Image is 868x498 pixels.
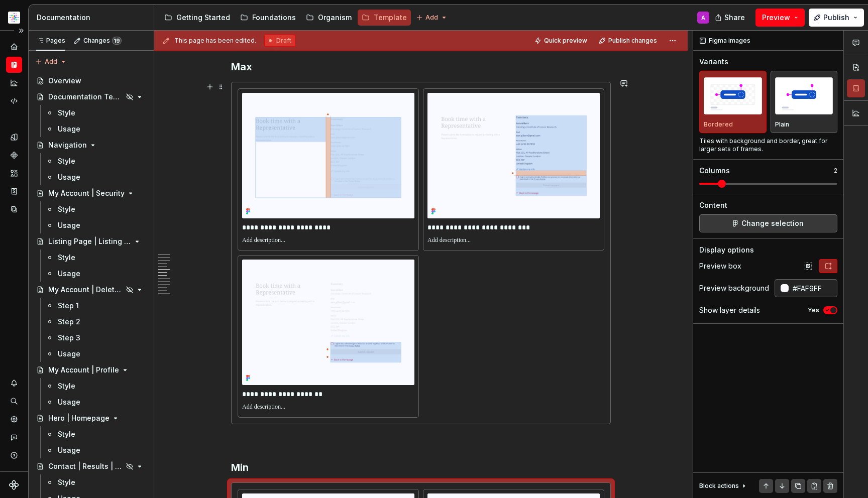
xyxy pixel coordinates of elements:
a: Settings [6,411,22,427]
div: Foundations [252,13,296,23]
button: Add [32,55,70,69]
div: Style [58,253,75,263]
a: Organism [302,10,356,26]
div: Tiles with background and border, great for larger sets of frames. [699,137,837,153]
div: Components [6,147,22,163]
div: Columns [699,166,730,176]
div: Show layer details [699,305,760,315]
button: Notifications [6,375,22,391]
div: Template [374,13,407,23]
a: Navigation [32,137,150,153]
div: Step 2 [58,317,80,327]
div: Preview box [699,261,741,271]
div: Step 3 [58,333,80,343]
div: Block actions [699,482,739,490]
a: Getting Started [160,10,234,26]
span: Publish [823,13,849,23]
div: My Account | Profile [48,365,119,375]
button: Add [413,11,451,25]
div: Style [58,477,75,487]
button: Change selection [699,214,837,232]
a: Style [42,426,150,442]
a: Contact | Results | Rep [32,458,150,474]
div: Preview background [699,283,769,293]
div: Step 1 [58,301,79,311]
span: Change selection [741,218,804,228]
a: Usage [42,121,150,137]
a: Foundations [236,10,300,26]
div: Block actions [699,479,748,493]
div: Usage [58,397,80,407]
label: Yes [808,306,819,314]
div: Style [58,429,75,439]
span: Preview [762,13,790,23]
div: Home [6,39,22,55]
a: My Account | Security [32,185,150,201]
div: Changes [83,37,122,45]
button: Expand sidebar [14,24,28,38]
div: Design tokens [6,129,22,145]
button: Search ⌘K [6,393,22,409]
a: Assets [6,165,22,181]
a: Template [358,10,411,26]
p: Plain [775,120,789,129]
a: Usage [42,217,150,233]
a: Listing Page | Listing Section [32,233,150,250]
div: Overview [48,76,81,86]
div: Usage [58,349,80,359]
a: Storybook stories [6,183,22,199]
div: Data sources [6,201,22,217]
a: Usage [42,442,150,458]
button: Quick preview [531,34,592,48]
div: Organism [318,13,352,23]
input: Auto [789,279,837,297]
a: Step 1 [42,298,150,314]
a: Code automation [6,93,22,109]
div: Documentation Template [48,92,123,102]
a: Style [42,105,150,121]
div: Documentation [37,13,150,23]
div: My Account | Delete Account [48,285,123,295]
div: Listing Page | Listing Section [48,236,131,246]
div: Usage [58,172,80,182]
span: 19 [112,37,122,45]
div: Usage [58,220,80,230]
div: Variants [699,57,728,67]
div: Style [58,381,75,391]
div: Content [699,200,727,210]
img: placeholder [704,77,762,114]
div: Contact | Results | Rep [48,461,123,471]
img: placeholder [775,77,833,114]
img: b2369ad3-f38c-46c1-b2a2-f2452fdbdcd2.png [8,12,20,24]
div: Display options [699,245,754,255]
span: Draft [276,37,291,45]
div: Getting Started [176,13,230,23]
a: Usage [42,394,150,410]
div: Style [58,156,75,166]
div: Hero | Homepage [48,413,110,423]
a: My Account | Delete Account [32,282,150,298]
button: Publish changes [596,34,662,48]
div: A [701,14,705,22]
a: Style [42,474,150,490]
button: Contact support [6,429,22,445]
a: Usage [42,346,150,362]
span: Quick preview [544,37,587,45]
a: Overview [32,73,150,89]
a: Usage [42,266,150,282]
div: My Account | Security [48,188,125,198]
a: Style [42,201,150,217]
a: Documentation [6,57,22,73]
a: Usage [42,169,150,185]
div: Style [58,204,75,214]
span: Add [425,14,438,22]
div: Pages [36,37,65,45]
span: Publish changes [608,37,657,45]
